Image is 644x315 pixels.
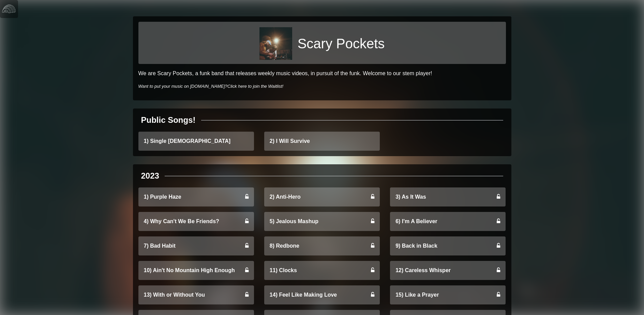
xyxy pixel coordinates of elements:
a: Click here to join the Waitlist! [227,84,283,89]
a: 1) Purple Haze [138,187,254,206]
a: 3) As It Was [390,187,506,206]
a: 10) Ain't No Mountain High Enough [138,261,254,280]
a: 2) I Will Survive [264,132,380,151]
a: 13) With or Without You [138,285,254,304]
a: 14) Feel Like Making Love [264,285,380,304]
a: 11) Clocks [264,261,380,280]
a: 6) I'm A Believer [390,212,506,231]
a: 15) Like a Prayer [390,285,506,304]
a: 8) Redbone [264,236,380,255]
div: 2023 [141,170,159,182]
a: 4) Why Can't We Be Friends? [138,212,254,231]
img: eb2b9f1fcec850ed7bd0394cef72471172fe51341a211d5a1a78223ca1d8a2ba.jpg [259,27,292,60]
div: Public Songs! [141,114,196,126]
a: 12) Careless Whisper [390,261,506,280]
a: 7) Bad Habit [138,236,254,255]
h1: Scary Pockets [298,35,385,52]
p: We are Scary Pockets, a funk band that releases weekly music videos, in pursuit of the funk. Welc... [138,69,506,78]
a: 2) Anti-Hero [264,187,380,206]
a: 9) Back in Black [390,236,506,255]
img: logo-white-4c48a5e4bebecaebe01ca5a9d34031cfd3d4ef9ae749242e8c4bf12ef99f53e8.png [2,2,16,16]
a: 1) Single [DEMOGRAPHIC_DATA] [138,132,254,151]
i: Want to put your music on [DOMAIN_NAME]? [138,84,284,89]
a: 5) Jealous Mashup [264,212,380,231]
